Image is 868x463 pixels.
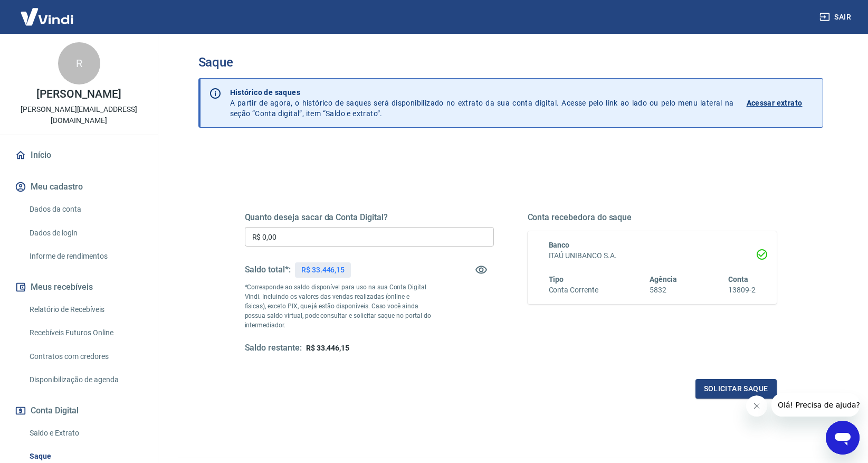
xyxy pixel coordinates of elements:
[650,285,677,296] h6: 5832
[25,322,145,344] a: Recebíveis Futuros Online
[245,212,494,223] h5: Quanto deseja sacar da Conta Digital?
[25,369,145,391] a: Disponibilização de agenda
[8,104,149,126] p: [PERSON_NAME][EMAIL_ADDRESS][DOMAIN_NAME]
[306,344,349,352] span: R$ 33.446,15
[25,422,145,444] a: Saldo e Extrato
[245,343,302,354] h5: Saldo restante:
[230,87,734,98] p: Histórico de saques
[747,87,814,119] a: Acessar extrato
[198,55,823,70] h3: Saque
[549,275,564,284] span: Tipo
[826,421,860,455] iframe: Botão para abrir a janela de mensagens
[747,98,803,108] p: Acessar extrato
[13,144,145,167] a: Início
[549,285,598,296] h6: Conta Corrente
[25,346,145,367] a: Contratos com credores
[58,42,100,84] div: R
[6,7,89,16] span: Olá! Precisa de ajuda?
[728,285,756,296] h6: 13809-2
[36,89,121,100] p: [PERSON_NAME]
[528,212,777,223] h5: Conta recebedora do saque
[549,250,756,261] h6: ITAÚ UNIBANCO S.A.
[25,199,145,220] a: Dados da conta
[13,276,145,299] button: Meus recebíveis
[817,7,855,27] button: Sair
[13,1,81,33] img: Vindi
[746,395,767,417] iframe: Fechar mensagem
[25,245,145,267] a: Informe de rendimentos
[25,299,145,320] a: Relatório de Recebíveis
[230,87,734,119] p: A partir de agora, o histórico de saques será disponibilizado no extrato da sua conta digital. Ac...
[771,393,860,417] iframe: Mensagem da empresa
[549,241,570,249] span: Banco
[301,264,345,276] p: R$ 33.446,15
[245,282,432,330] p: *Corresponde ao saldo disponível para uso na sua Conta Digital Vindi. Incluindo os valores das ve...
[695,379,777,399] button: Solicitar saque
[650,275,677,284] span: Agência
[245,264,291,275] h5: Saldo total*:
[13,175,145,199] button: Meu cadastro
[25,222,145,244] a: Dados de login
[13,399,145,422] button: Conta Digital
[728,275,748,284] span: Conta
